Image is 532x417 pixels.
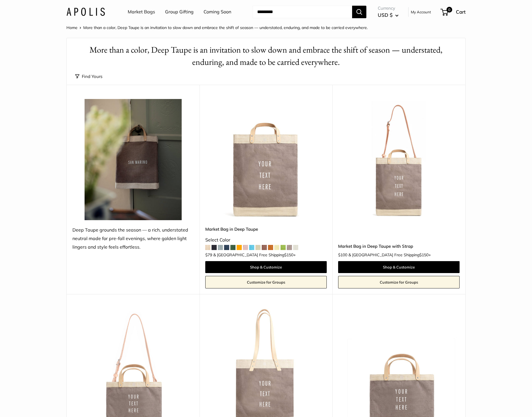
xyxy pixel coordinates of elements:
[253,6,352,18] input: Search...
[83,25,368,30] span: More than a color, Deep Taupe is an invitation to slow down and embrace the shift of season — und...
[338,243,460,249] a: Market Bag in Deep Taupe with Strap
[165,8,194,16] a: Group Gifting
[338,99,460,220] img: Market Bag in Deep Taupe with Strap
[205,99,327,220] a: Market Bag in Deep TaupeMarket Bag in Deep Taupe
[456,9,466,15] span: Cart
[411,9,431,15] a: My Account
[205,276,327,288] a: Customize for Groups
[128,8,155,16] a: Market Bags
[378,4,399,12] span: Currency
[378,11,399,20] button: USD $
[352,6,366,18] button: Search
[66,8,105,16] img: Apolis
[205,226,327,232] a: Market Bag in Deep Taupe
[66,24,368,31] nav: Breadcrumb
[205,252,212,257] span: $79
[338,252,347,257] span: $100
[75,44,457,68] h1: More than a color, Deep Taupe is an invitation to slow down and embrace the shift of season — und...
[204,8,231,16] a: Coming Soon
[338,276,460,288] a: Customize for Groups
[348,253,431,257] span: & [GEOGRAPHIC_DATA] Free Shipping +
[446,7,452,13] span: 0
[205,236,327,244] div: Select Color
[441,7,466,16] a: 0 Cart
[284,252,293,257] span: $150
[205,261,327,273] a: Shop & Customize
[205,99,327,220] img: Market Bag in Deep Taupe
[213,253,296,257] span: & [GEOGRAPHIC_DATA] Free Shipping +
[338,99,460,220] a: Market Bag in Deep Taupe with StrapMarket Bag in Deep Taupe with Strap
[72,99,194,220] img: Deep Taupe grounds the season — a rich, understated neutral made for pre-fall evenings, where gol...
[75,73,102,80] button: Find Yours
[378,12,393,18] span: USD $
[66,25,78,30] a: Home
[419,252,429,257] span: $150
[338,261,460,273] a: Shop & Customize
[72,226,194,251] div: Deep Taupe grounds the season — a rich, understated neutral made for pre-fall evenings, where gol...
